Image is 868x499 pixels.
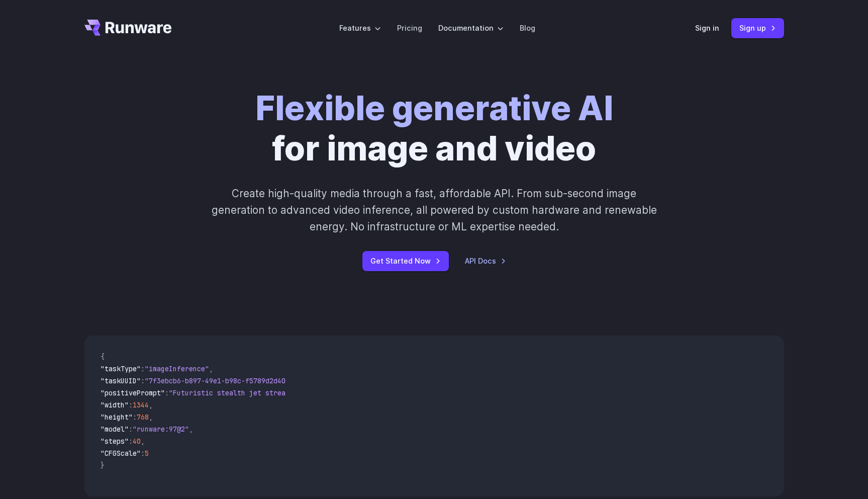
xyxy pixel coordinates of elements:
[169,388,535,397] span: "Futuristic stealth jet streaking through a neon-lit cityscape with glowing purple exhaust"
[189,425,193,434] span: ,
[141,449,145,458] span: :
[133,437,141,446] span: 40
[141,364,145,373] span: :
[141,376,145,385] span: :
[209,364,213,373] span: ,
[101,437,129,446] span: "steps"
[695,22,719,34] a: Sign in
[362,251,449,271] a: Get Started Now
[101,425,129,434] span: "model"
[137,412,149,422] span: 768
[165,388,169,397] span: :
[149,412,153,422] span: ,
[84,20,172,36] a: Go to /
[731,18,784,38] a: Sign up
[101,400,129,409] span: "width"
[465,255,506,267] a: API Docs
[101,352,105,361] span: {
[397,22,422,34] a: Pricing
[101,412,133,422] span: "height"
[133,425,189,434] span: "runware:97@2"
[101,461,105,470] span: }
[129,437,133,446] span: :
[145,449,149,458] span: 5
[210,185,658,235] p: Create high-quality media through a fast, affordable API. From sub-second image generation to adv...
[101,449,141,458] span: "CFGScale"
[145,376,298,385] span: "7f3ebcb6-b897-49e1-b98c-f5789d2d40d7"
[133,412,137,422] span: :
[255,89,613,169] h1: for image and video
[145,364,209,373] span: "imageInference"
[339,22,381,34] label: Features
[520,22,535,34] a: Blog
[438,22,504,34] label: Documentation
[149,400,153,409] span: ,
[129,400,133,409] span: :
[141,437,145,446] span: ,
[255,88,613,128] strong: Flexible generative AI
[101,388,165,397] span: "positivePrompt"
[101,376,141,385] span: "taskUUID"
[133,400,149,409] span: 1344
[101,364,141,373] span: "taskType"
[129,425,133,434] span: :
